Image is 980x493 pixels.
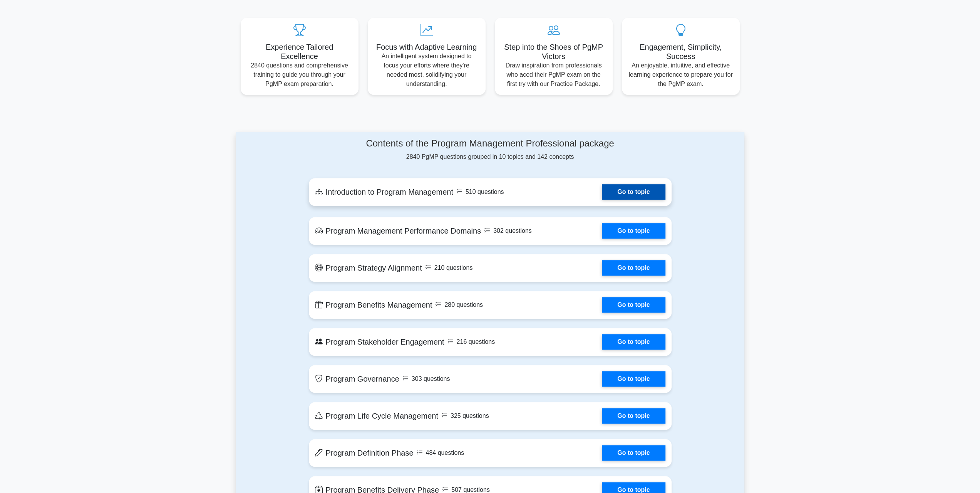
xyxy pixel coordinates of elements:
[602,260,665,276] a: Go to topic
[374,52,479,89] p: An intelligent system designed to focus your efforts where they're needed most, solidifying your ...
[374,42,479,52] h5: Focus with Adaptive Learning
[628,42,734,61] h5: Engagement, Simplicity, Success
[602,371,665,387] a: Go to topic
[501,61,606,89] p: Draw inspiration from professionals who aced their PgMP exam on the first try with our Practice P...
[602,184,665,200] a: Go to topic
[247,42,352,61] h5: Experience Tailored Excellence
[602,297,665,313] a: Go to topic
[602,445,665,461] a: Go to topic
[602,408,665,424] a: Go to topic
[309,138,672,149] h4: Contents of the Program Management Professional package
[247,61,352,89] p: 2840 questions and comprehensive training to guide you through your PgMP exam preparation.
[501,42,606,61] h5: Step into the Shoes of PgMP Victors
[602,223,665,239] a: Go to topic
[602,334,665,350] a: Go to topic
[628,61,734,89] p: An enjoyable, intuitive, and effective learning experience to prepare you for the PgMP exam.
[309,138,672,162] div: 2840 PgMP questions grouped in 10 topics and 142 concepts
